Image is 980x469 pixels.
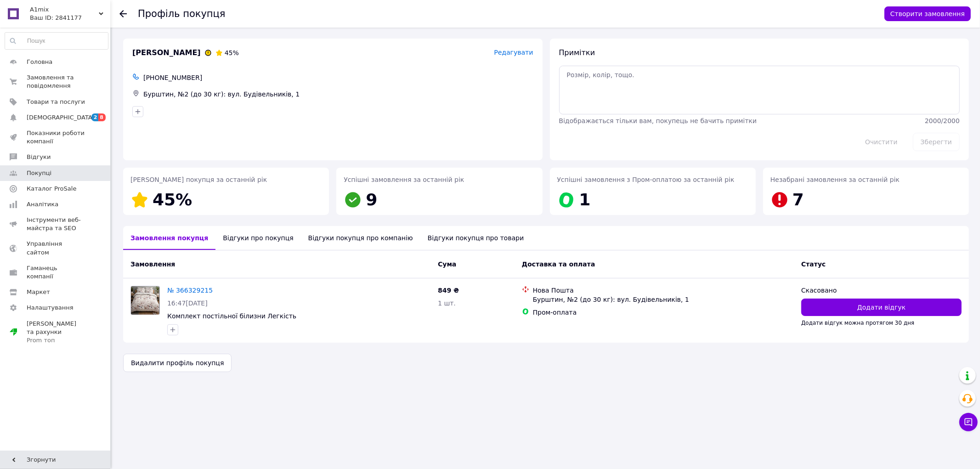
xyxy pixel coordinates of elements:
span: Гаманець компанії [27,264,85,281]
div: Відгуки покупця про компанію [301,226,420,250]
button: Видалити профіль покупця [123,354,232,372]
span: Додати відгук можна протягом 30 дня [801,320,914,326]
span: Замовлення [130,260,175,268]
span: Cума [438,260,456,268]
span: Незабрані замовлення за останній рік [770,176,900,183]
span: Маркет [27,288,50,296]
div: Ваш ID: 2841177 [30,14,110,22]
span: Успішні замовлення за останній рік [344,176,464,183]
span: Замовлення та повідомлення [27,73,85,90]
h1: Профіль покупця [138,8,226,19]
span: Інструменти веб-майстра та SEO [27,216,85,232]
span: Відгуки [27,153,51,161]
div: Бурштин, №2 (до 30 кг): вул. Будівельників, 1 [533,295,794,304]
span: Статус [801,260,826,268]
div: Prom топ [27,336,85,345]
span: Редагувати [494,49,533,56]
span: Аналітика [27,200,58,209]
div: Пром-оплата [533,308,794,317]
span: 1 [579,190,591,209]
div: Замовлення покупця [123,226,215,250]
span: [PERSON_NAME] та рахунки [27,320,85,345]
div: Бурштин, №2 (до 30 кг): вул. Будівельників, 1 [142,88,535,101]
button: Створити замовлення [884,6,971,21]
span: Додати відгук [857,303,906,312]
div: [PHONE_NUMBER] [142,71,535,84]
span: 9 [366,190,377,209]
span: 1 шт. [438,299,456,307]
span: Відображається тільки вам, покупець не бачить примітки [559,117,757,124]
span: 2 [91,113,99,121]
span: 2000 / 2000 [925,117,960,124]
span: Управління сайтом [27,240,85,256]
div: Скасовано [801,286,962,295]
button: Додати відгук [801,299,962,316]
span: 45% [225,49,239,57]
span: Покупці [27,169,51,177]
span: [PERSON_NAME] покупця за останній рік [130,176,267,183]
span: 7 [793,190,804,209]
span: 16:47[DATE] [167,299,208,307]
a: Фото товару [130,286,160,315]
div: Відгуки покупця про товари [420,226,531,250]
div: Нова Пошта [533,286,794,295]
span: А1mix [30,6,99,14]
span: Каталог ProSale [27,185,76,193]
button: Чат з покупцем [959,413,978,431]
div: Відгуки про покупця [215,226,300,250]
input: Пошук [5,33,108,49]
a: Комплект постільної білизни Легкість [167,312,296,320]
span: Примітки [559,48,595,57]
span: Товари та послуги [27,98,85,106]
a: № 366329215 [167,287,213,294]
span: [PERSON_NAME] [132,48,201,58]
span: Налаштування [27,304,74,312]
span: 849 ₴ [438,287,459,294]
span: 45% [153,190,192,209]
span: [DEMOGRAPHIC_DATA] [27,113,95,122]
span: Доставка та оплата [522,260,595,268]
span: Успішні замовлення з Пром-оплатою за останній рік [557,176,735,183]
span: Головна [27,58,52,66]
div: Повернутися назад [119,9,127,18]
img: Фото товару [131,286,159,315]
span: 8 [98,113,106,121]
span: Показники роботи компанії [27,129,85,146]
